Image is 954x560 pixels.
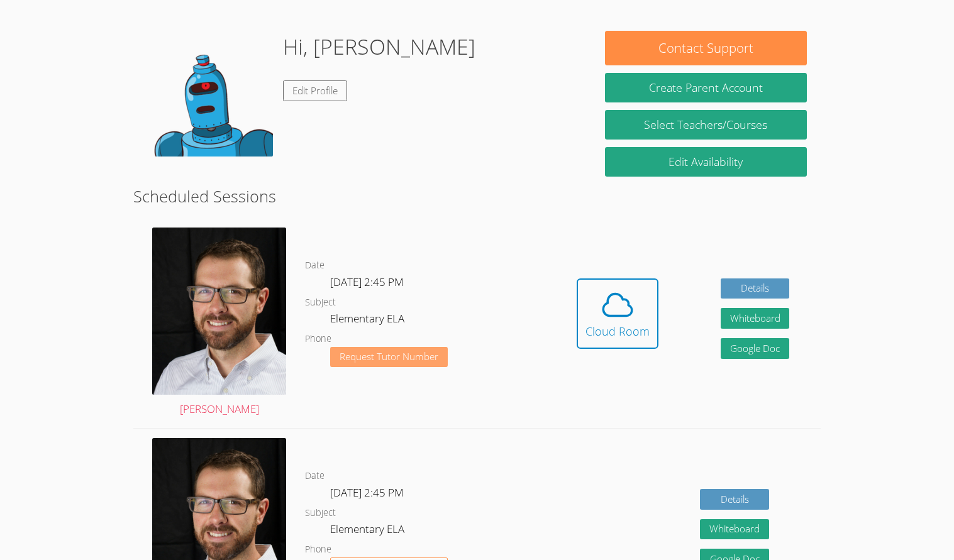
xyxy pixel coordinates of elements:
[585,322,650,340] div: Cloud Room
[283,80,347,101] a: Edit Profile
[605,31,806,65] button: Contact Support
[133,184,820,208] h2: Scheduled Sessions
[330,485,404,500] span: [DATE] 2:45 PM
[330,275,404,289] span: [DATE] 2:45 PM
[340,352,438,361] span: Request Tutor Number
[152,228,286,419] a: [PERSON_NAME]
[147,31,273,156] img: default.png
[305,468,324,484] dt: Date
[152,228,286,395] img: avatar.png
[700,519,769,540] button: Whiteboard
[330,347,448,368] button: Request Tutor Number
[305,295,336,310] dt: Subject
[605,73,806,102] button: Create Parent Account
[577,278,658,349] button: Cloud Room
[330,520,407,542] dd: Elementary ELA
[605,110,806,140] a: Select Teachers/Courses
[721,278,790,299] a: Details
[721,338,790,359] a: Google Doc
[283,31,475,63] h1: Hi, [PERSON_NAME]
[721,308,790,329] button: Whiteboard
[305,505,336,521] dt: Subject
[605,147,806,177] a: Edit Availability
[330,310,407,331] dd: Elementary ELA
[305,542,331,557] dt: Phone
[700,489,769,510] a: Details
[305,331,331,347] dt: Phone
[305,258,324,273] dt: Date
